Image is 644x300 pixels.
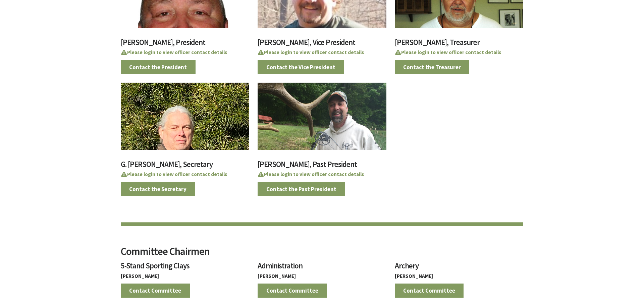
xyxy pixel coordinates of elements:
[258,171,364,177] a: Please login to view officer contact details
[121,284,190,298] a: Contact Committee
[258,262,386,273] h3: Administration
[121,171,227,177] a: Please login to view officer contact details
[258,284,327,298] a: Contact Committee
[395,60,470,74] a: Contact the Treasurer
[258,38,386,50] h3: [PERSON_NAME], Vice President
[121,60,196,74] a: Contact the President
[121,49,227,55] a: Please login to view officer contact details
[258,60,344,74] a: Contact the Vice President
[121,246,523,262] h2: Committee Chairmen
[395,262,523,273] h3: Archery
[258,182,345,196] a: Contact the Past President
[258,273,296,279] strong: [PERSON_NAME]
[121,182,195,196] a: Contact the Secretary
[395,38,523,50] h3: [PERSON_NAME], Treasurer
[121,38,249,50] h3: [PERSON_NAME], President
[395,49,501,55] a: Please login to view officer contact details
[395,273,433,279] strong: [PERSON_NAME]
[121,160,249,172] h3: G. [PERSON_NAME], Secretary
[258,49,364,55] a: Please login to view officer contact details
[121,273,159,279] strong: [PERSON_NAME]
[395,284,464,298] a: Contact Committee
[258,160,386,172] h3: [PERSON_NAME], Past President
[121,262,249,273] h3: 5-Stand Sporting Clays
